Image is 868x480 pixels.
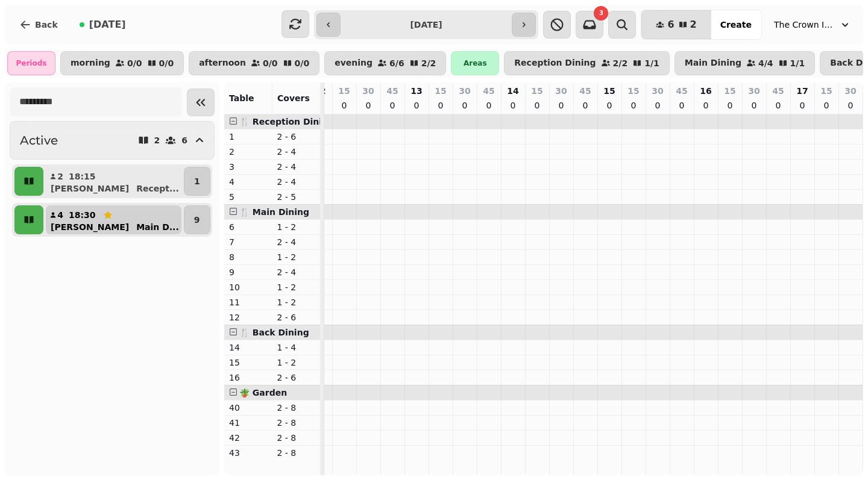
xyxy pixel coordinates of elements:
p: 2 - 8 [277,447,316,459]
p: 10 [229,281,268,293]
button: The Crown Inn [767,14,858,36]
p: 43 [229,447,268,459]
p: 2 - 8 [277,402,316,414]
button: 1 [184,167,210,196]
span: 6 [667,20,674,30]
p: 1 - 4 [277,341,316,354]
p: 11 [229,296,268,308]
p: 1 - 2 [277,221,316,233]
p: 30 [362,85,374,97]
button: Back [10,10,68,39]
button: 62 [641,10,711,39]
p: 17 [796,85,808,97]
p: 2 / 2 [421,59,436,67]
div: Periods [7,51,55,75]
p: 2 - 4 [277,236,316,248]
p: 0 [629,99,638,111]
span: 🍴 Reception Dining [239,117,334,126]
p: 15 [820,85,832,97]
p: 9 [229,266,268,278]
p: 2 - 4 [277,161,316,173]
p: 6 [181,136,187,145]
p: 1 - 2 [277,281,316,293]
p: 2 - 8 [277,417,316,429]
p: 30 [844,85,856,97]
p: [PERSON_NAME] [51,221,129,233]
p: 15 [229,357,268,369]
button: morning0/00/0 [60,51,184,75]
p: 0 [556,99,566,111]
p: 2 - 6 [277,311,316,323]
p: 13 [410,85,422,97]
p: 1 - 2 [277,357,316,369]
button: afternoon0/00/0 [189,51,319,75]
p: 0 [484,99,494,111]
p: 40 [229,402,268,414]
p: 1 - 2 [277,296,316,308]
p: 0 [436,99,445,111]
span: [DATE] [89,20,126,30]
p: 0 / 0 [263,59,278,67]
button: [DATE] [70,10,136,39]
p: [PERSON_NAME] [51,182,129,195]
p: 2 [57,170,64,182]
button: Active26 [10,121,215,160]
button: 418:30[PERSON_NAME]Main D... [46,205,181,234]
p: 2 [154,136,160,145]
button: 218:15[PERSON_NAME]Recept... [46,167,181,196]
p: 0 [339,99,349,111]
p: morning [71,58,110,68]
p: Main D ... [136,221,179,233]
p: 0 [773,99,783,111]
p: 15 [435,85,446,97]
p: 0 [508,99,518,111]
p: 15 [627,85,639,97]
p: 2 [229,146,268,158]
p: 0 [363,99,373,111]
span: The Crown Inn [774,19,834,31]
p: 2 - 4 [277,176,316,188]
p: 0 [580,99,590,111]
p: 45 [772,85,784,97]
p: 15 [724,85,735,97]
p: Main Dining [685,58,741,68]
p: 0 [388,99,397,111]
p: 0 [605,99,614,111]
p: Recept ... [136,182,179,195]
p: 0 [701,99,711,111]
p: 12 [229,311,268,323]
p: 4 [57,209,64,221]
p: 8 [229,251,268,263]
p: 0 [677,99,687,111]
span: 🪴 Garden [239,388,287,397]
p: afternoon [199,58,246,68]
button: Main Dining4/41/1 [675,51,815,75]
p: 2 - 6 [277,372,316,384]
p: 0 [532,99,542,111]
p: 1 / 1 [644,59,659,67]
p: evening [335,58,373,68]
span: 2 [690,20,697,30]
p: 15 [603,85,615,97]
span: Back [35,20,58,29]
p: 1 [229,131,268,143]
button: Collapse sidebar [187,89,215,116]
p: 6 [229,221,268,233]
p: 3 [229,161,268,173]
p: 45 [386,85,398,97]
button: 9 [184,205,210,234]
button: Create [711,10,761,39]
button: Reception Dining2/21/1 [504,51,669,75]
h2: Active [20,132,58,149]
p: 1 - 2 [277,251,316,263]
p: 30 [555,85,567,97]
button: evening6/62/2 [324,51,446,75]
p: 0 / 0 [295,59,310,67]
p: 16 [229,372,268,384]
span: Create [720,20,752,29]
span: 🍴 Main Dining [239,207,309,217]
p: 0 / 0 [127,59,142,67]
p: 18:15 [69,170,96,182]
p: 15 [531,85,542,97]
p: 45 [676,85,687,97]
